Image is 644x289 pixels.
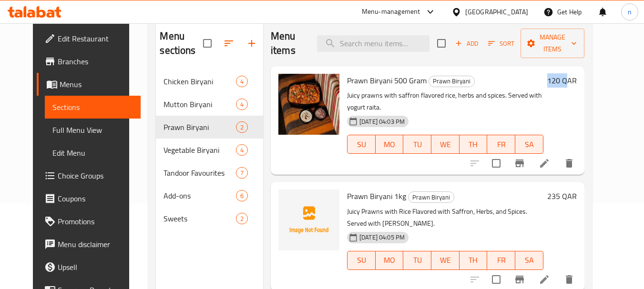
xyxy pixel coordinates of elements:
span: Branches [58,56,133,67]
button: MO [376,251,404,270]
span: FR [491,138,511,151]
span: 4 [236,77,247,86]
button: Add [451,36,482,51]
h6: 235 QAR [547,189,577,203]
a: Coupons [37,187,141,210]
span: MO [379,253,400,267]
button: SU [347,135,376,154]
h2: Menu sections [160,29,203,58]
a: Full Menu View [45,119,141,141]
div: items [236,190,248,201]
button: SU [347,251,376,270]
span: Sort sections [217,32,240,55]
img: Prawn Biryani 1kg [278,189,339,250]
span: Manage items [528,31,577,55]
button: WE [431,251,460,270]
span: TH [463,138,484,151]
span: Sweets [164,213,235,224]
span: Select to update [486,153,506,173]
span: Menus [60,79,133,90]
a: Edit Restaurant [37,27,141,50]
span: Select all sections [197,33,217,53]
a: Edit menu item [539,158,550,169]
span: Upsell [58,261,133,273]
a: Edit menu item [539,274,550,285]
span: 2 [236,123,247,132]
span: SU [351,253,372,267]
span: Prawn Biryani [429,76,474,87]
div: Add-ons6 [156,184,263,207]
button: TU [403,251,431,270]
h2: Menu items [271,29,306,58]
button: Branch-specific-item [508,152,531,175]
span: 7 [236,169,247,178]
span: SA [519,253,540,267]
div: items [236,144,248,156]
span: 4 [236,146,247,155]
span: Coupons [58,193,133,204]
div: items [236,167,248,179]
span: [DATE] 04:03 PM [356,117,409,126]
button: FR [487,251,515,270]
img: Prawn Biryani 500 Gram [278,74,339,135]
button: TH [460,251,488,270]
span: MO [379,138,400,151]
div: Vegetable Biryani4 [156,139,263,161]
span: Edit Menu [52,147,133,159]
a: Edit Menu [45,141,141,164]
span: Sort [488,38,514,49]
span: Tandoor Favourites [164,167,235,179]
span: Sort items [482,36,521,51]
button: FR [487,135,515,154]
span: 2 [236,214,247,223]
span: n [628,7,632,17]
div: [GEOGRAPHIC_DATA] [465,7,528,17]
span: Add [454,38,480,49]
span: Menu disclaimer [58,239,133,250]
div: items [236,76,248,87]
a: Branches [37,50,141,73]
span: TU [407,253,428,267]
p: Juicy prawns with saffron flavored rice, herbs and spices. Served with yogurt raita. [347,90,543,113]
div: Menu-management [362,6,420,18]
a: Upsell [37,256,141,279]
span: Mutton Biryani [164,99,235,110]
button: SA [515,251,543,270]
span: Choice Groups [58,170,133,181]
a: Sections [45,96,141,119]
button: Add section [240,32,263,55]
span: WE [435,138,456,151]
span: TH [463,253,484,267]
p: Juicy Prawns with Rice Flavored with Saffron, Herbs, and Spices. Served with [PERSON_NAME]. [347,206,543,229]
span: Full Menu View [52,124,133,136]
span: TU [407,138,428,151]
button: Sort [486,36,517,51]
div: Chicken Biryani [164,76,235,87]
div: Prawn Biryani2 [156,116,263,139]
span: FR [491,253,511,267]
button: TU [403,135,431,154]
a: Menu disclaimer [37,233,141,256]
button: WE [431,135,460,154]
div: Chicken Biryani4 [156,70,263,93]
span: Promotions [58,216,133,227]
div: Tandoor Favourites7 [156,161,263,184]
span: Prawn Biryani [164,121,235,133]
h6: 120 QAR [547,74,577,87]
div: items [236,99,248,110]
span: Sections [52,101,133,113]
button: SA [515,135,543,154]
span: [DATE] 04:05 PM [356,233,409,242]
span: Add-ons [164,190,235,201]
div: Prawn Biryani [408,191,454,203]
div: Sweets2 [156,207,263,230]
span: 6 [236,191,247,200]
div: items [236,121,248,133]
span: Vegetable Biryani [164,144,235,156]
